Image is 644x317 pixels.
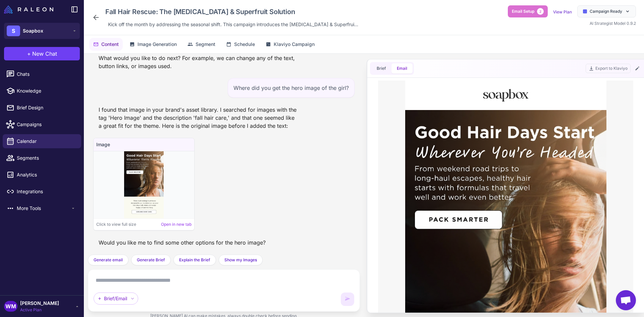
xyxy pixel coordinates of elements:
span: + [27,50,31,58]
a: Segments [3,151,81,165]
a: View Plan [553,9,572,14]
span: Kick off the month by addressing the seasonal shift. This campaign introduces the [MEDICAL_DATA] ... [108,21,358,28]
button: Generate email [88,255,128,265]
div: Brief/Email [94,293,138,305]
button: SSoapbox [4,23,80,39]
button: Edit Email [633,64,641,72]
a: Chats [3,67,81,81]
span: More Tools [17,205,70,212]
button: Export to Klaviyo [586,64,631,73]
div: I found that image in your brand's asset library. I searched for images with the tag 'Hero Image'... [93,103,302,133]
div: WM [4,301,17,312]
div: Click to edit campaign name [103,5,361,18]
div: Where did you get the hero image of the girl? [228,78,355,98]
button: Email Setup2 [508,5,548,17]
span: AI Strategist Model 0.9.2 [590,21,636,26]
img: Image [124,151,164,218]
span: Explain the Brief [179,257,210,263]
button: Klaviyo Campaign [262,38,319,51]
span: Chats [17,70,76,78]
a: Integrations [3,184,81,199]
span: Campaign Ready [590,8,622,14]
span: Content [101,41,119,48]
button: Content [89,38,123,51]
a: Open in new tab [161,221,192,227]
a: Raleon Logo [4,5,56,13]
div: Click to edit description [105,19,361,30]
span: Soapbox [23,27,43,35]
a: Brief Design [3,101,81,115]
div: This email is now ready. You can review the components and their content. What would you like to ... [93,43,302,73]
button: Segment [183,38,219,51]
button: Generate Brief [131,255,171,265]
span: Image Generation [138,41,177,48]
span: Generate email [94,257,123,263]
span: Calendar [17,138,76,145]
span: Show my Images [224,257,257,263]
button: Explain the Brief [173,255,216,265]
span: Analytics [17,171,76,178]
span: Schedule [234,41,255,48]
div: Open chat [616,290,636,310]
span: Klaviyo Campaign [274,41,315,48]
span: Knowledge [17,87,76,95]
span: Campaigns [17,121,76,128]
span: Click to view full size [96,221,136,227]
span: New Chat [32,50,57,58]
a: Analytics [3,168,81,182]
a: Knowledge [3,84,81,98]
a: Campaigns [3,117,81,131]
button: Schedule [222,38,259,51]
div: Would you like me to find some other options for the hero image? [93,236,271,249]
button: +New Chat [4,47,80,60]
button: Show my Images [219,255,263,265]
div: S [7,25,20,36]
a: Calendar [3,134,81,148]
span: [PERSON_NAME] [20,300,59,307]
span: Brief Design [17,104,76,111]
h4: Image [96,141,192,148]
span: Integrations [17,188,76,195]
span: Generate Brief [137,257,165,263]
img: Raleon Logo [4,5,53,13]
span: Segment [196,41,215,48]
span: Email Setup [512,8,534,14]
button: Brief [371,63,391,73]
span: 2 [537,8,544,15]
button: Email [391,63,413,73]
span: Segments [17,154,76,162]
button: Image Generation [125,38,181,51]
span: Active Plan [20,307,59,313]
